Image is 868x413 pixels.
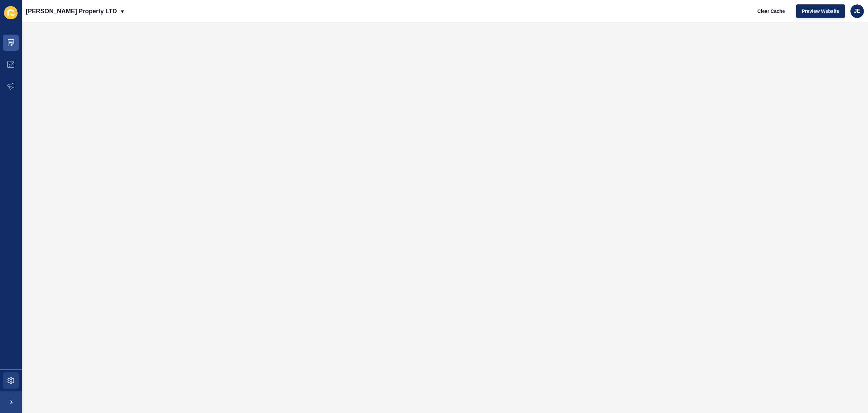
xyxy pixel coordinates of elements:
[796,4,845,18] button: Preview Website
[854,8,861,15] span: JE
[752,4,791,18] button: Clear Cache
[802,8,839,15] span: Preview Website
[26,3,117,20] p: [PERSON_NAME] Property LTD
[757,8,785,15] span: Clear Cache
